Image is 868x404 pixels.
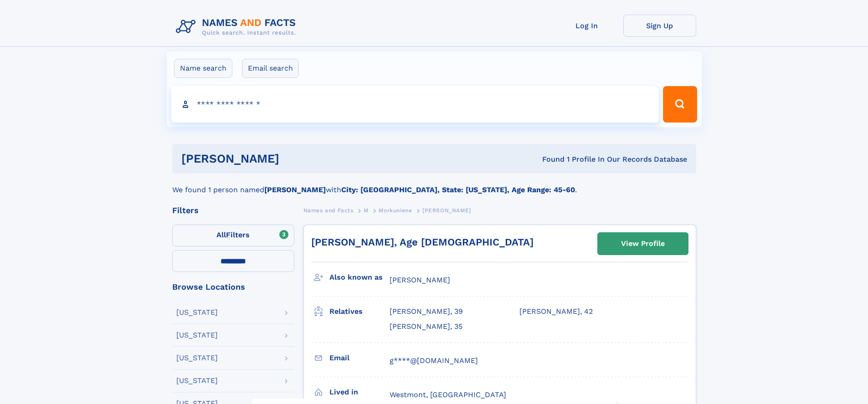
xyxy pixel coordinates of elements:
[329,270,390,285] h3: Also known as
[216,230,226,239] span: All
[176,309,218,316] div: [US_STATE]
[411,154,687,164] div: Found 1 Profile In Our Records Database
[264,185,326,194] b: [PERSON_NAME]
[390,390,506,399] span: Westmont, [GEOGRAPHIC_DATA]
[171,86,659,123] input: search input
[176,354,218,362] div: [US_STATE]
[390,276,450,284] span: [PERSON_NAME]
[519,307,593,317] a: [PERSON_NAME], 42
[329,350,390,366] h3: Email
[172,283,294,291] div: Browse Locations
[329,304,390,319] h3: Relatives
[172,174,696,195] div: We found 1 person named with .
[341,185,575,194] b: City: [GEOGRAPHIC_DATA], State: [US_STATE], Age Range: 45-60
[364,205,369,216] a: M
[390,307,463,317] a: [PERSON_NAME], 39
[176,377,218,384] div: [US_STATE]
[621,233,665,254] div: View Profile
[390,322,462,332] a: [PERSON_NAME], 35
[364,207,369,214] span: M
[311,236,534,248] a: [PERSON_NAME], Age [DEMOGRAPHIC_DATA]
[172,15,303,39] img: Logo Names and Facts
[663,86,697,123] button: Search Button
[379,207,412,214] span: Morkuniene
[176,332,218,339] div: [US_STATE]
[174,59,232,78] label: Name search
[172,206,294,215] div: Filters
[172,225,294,246] label: Filters
[598,233,688,255] a: View Profile
[303,205,354,216] a: Names and Facts
[181,153,411,164] h1: [PERSON_NAME]
[379,205,412,216] a: Morkuniene
[242,59,299,78] label: Email search
[623,15,696,37] a: Sign Up
[550,15,623,37] a: Log In
[329,384,390,400] h3: Lived in
[422,207,471,214] span: [PERSON_NAME]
